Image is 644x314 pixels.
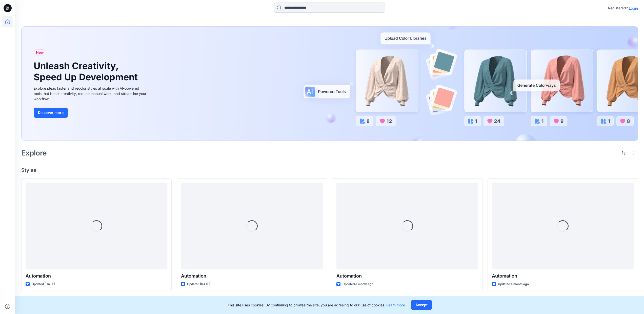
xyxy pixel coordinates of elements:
a: Discover more [34,108,148,118]
p: Automation [181,272,323,280]
p: Automation [26,272,167,280]
button: Accept [411,300,432,310]
p: Updated [DATE] [187,282,210,287]
p: This site uses cookies. By continuing to browse the site, you are agreeing to our use of cookies. [228,302,405,308]
p: Updated a month ago [498,282,529,287]
p: Automation [336,272,478,280]
p: Automation [492,272,634,280]
a: Learn more [386,303,405,307]
p: Login [629,6,638,11]
span: New [36,49,44,55]
h2: Explore [21,149,47,157]
p: Updated a month ago [343,282,373,287]
div: Explore ideas faster and recolor styles at scale with AI-powered tools that boost creativity, red... [34,86,148,102]
h1: Unleash Creativity, Speed Up Development [34,61,140,82]
button: Discover more [34,108,68,118]
p: Updated [DATE] [32,282,55,287]
h4: Styles [21,167,638,173]
p: Registered? [608,5,628,11]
